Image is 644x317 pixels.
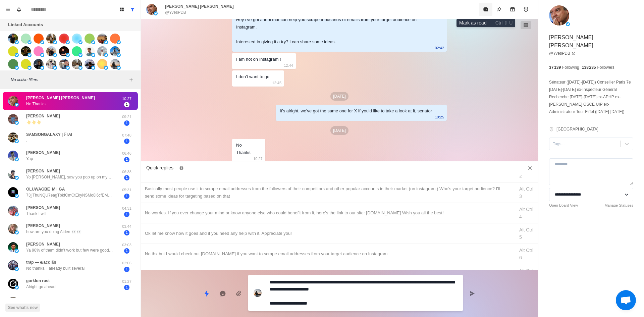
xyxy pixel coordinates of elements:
[435,113,444,121] p: 19:25
[124,139,129,144] span: 1
[26,278,50,284] p: gorklon rust
[26,241,60,247] p: [PERSON_NAME]
[254,289,262,297] img: picture
[145,185,511,200] div: ​​Basically most people use it to scrape email addresses from the followers of their competitors ...
[118,187,135,193] p: 05:31
[519,267,534,282] div: Alt Ctrl 7
[216,287,229,300] button: Reply with AI
[26,284,55,290] p: Alright go ahead
[97,59,107,69] img: picture
[26,174,113,180] p: Yo [PERSON_NAME], saw you pop up on my feed. Just vibing or actually trying to grow it into a ser...
[15,66,19,70] img: picture
[118,114,135,120] p: 09:21
[85,59,95,69] img: picture
[118,224,135,229] p: 03:44
[154,11,158,15] img: picture
[330,92,348,101] p: [DATE]
[66,66,70,70] img: picture
[284,62,293,69] p: 12:44
[110,46,120,56] img: picture
[78,53,83,57] img: picture
[53,40,57,44] img: picture
[124,194,129,199] span: 1
[28,66,32,70] img: picture
[519,206,534,220] div: Alt Ctrl 4
[34,34,44,44] img: picture
[118,169,135,175] p: 06:38
[8,187,18,197] img: picture
[466,287,479,300] button: Send message
[597,64,614,70] p: Followers
[8,151,18,161] img: picture
[26,119,41,125] p: 👆👆👆
[562,64,579,70] p: Following
[26,168,60,174] p: [PERSON_NAME]
[124,248,129,254] span: 1
[15,176,19,180] img: picture
[85,46,95,56] img: picture
[549,78,633,115] p: Sénateur ([DATE]-[DATE]) Conseiller Paris 7e [DATE]-[DATE] ex-Inspecteur Général Recherche [DATE]...
[145,230,511,237] div: Ok let me know how it goes and if you need any help with it. Appreciate you!
[28,40,32,44] img: picture
[117,53,121,57] img: picture
[72,34,82,44] img: picture
[15,157,19,161] img: picture
[15,121,19,125] img: picture
[15,212,19,216] img: picture
[117,40,121,44] img: picture
[26,156,33,162] p: Yap
[26,223,60,229] p: [PERSON_NAME]
[26,131,72,138] p: SAMSONGALAXY | 𝔽rAI
[104,53,108,57] img: picture
[46,46,56,56] img: picture
[124,285,129,290] span: 1
[26,113,60,119] p: [PERSON_NAME]
[26,265,85,271] p: No thanks. I already built several
[53,66,57,70] img: picture
[492,3,506,16] button: Pin
[78,66,83,70] img: picture
[66,53,70,57] img: picture
[26,211,46,217] p: Thank I will
[549,5,569,25] img: picture
[15,285,19,289] img: picture
[280,107,432,115] div: It's alright, we've got the same one for X if you'd like to take a look at it, senator
[8,114,18,124] img: picture
[124,102,129,107] span: 1
[236,73,269,81] div: I don’t want to go
[110,59,120,69] img: picture
[8,297,18,307] img: picture
[8,96,18,106] img: picture
[519,226,534,241] div: Alt Ctrl 5
[21,46,31,56] img: picture
[91,53,95,57] img: picture
[236,56,281,63] div: I am not on Instagram !
[59,46,69,56] img: picture
[519,3,533,16] button: Add reminder
[118,96,135,102] p: 10:27
[26,138,27,144] p: .
[8,21,43,28] p: Linked Accounts
[145,250,511,258] div: No thx but I would check out [DOMAIN_NAME] if you want to scrape email addresses from your target...
[26,101,46,107] p: No Thanks
[616,290,636,310] a: Ouvrir le chat
[118,297,135,303] p: 00:41
[11,77,127,83] p: No active filters
[556,126,598,132] p: [GEOGRAPHIC_DATA]
[124,230,129,235] span: 1
[40,66,44,70] img: picture
[26,150,60,156] p: [PERSON_NAME]
[34,59,44,69] img: picture
[124,267,129,272] span: 1
[549,34,633,50] p: [PERSON_NAME] [PERSON_NAME]
[165,9,186,15] p: @YvesPDB
[124,175,129,180] span: 1
[59,34,69,44] img: picture
[127,76,135,84] button: Add filters
[146,4,157,15] img: picture
[34,46,44,56] img: picture
[8,206,18,216] img: picture
[127,4,138,15] button: Show all conversations
[200,287,213,300] button: Quick replies
[72,46,82,56] img: picture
